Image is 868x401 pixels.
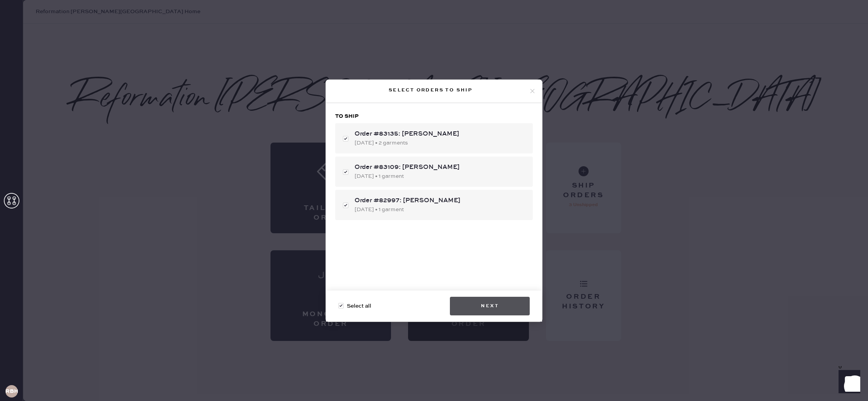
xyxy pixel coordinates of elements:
[332,86,529,95] div: Select orders to ship
[355,172,527,181] div: [DATE] • 1 garment
[355,139,527,147] div: [DATE] • 2 garments
[335,112,533,120] h3: To ship
[347,302,371,310] span: Select all
[831,366,865,399] iframe: Front Chat
[355,205,527,214] div: [DATE] • 1 garment
[355,163,527,172] div: Order #83109: [PERSON_NAME]
[355,196,527,205] div: Order #82997: [PERSON_NAME]
[450,297,530,315] button: Next
[5,389,18,394] h3: RBHA
[355,129,527,139] div: Order #83135: [PERSON_NAME]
